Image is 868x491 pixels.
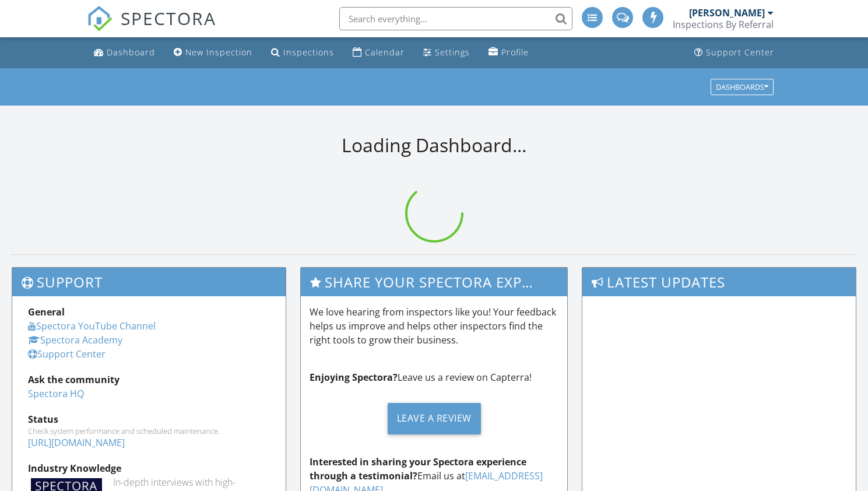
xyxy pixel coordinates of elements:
[28,320,156,332] a: Spectora YouTube Channel
[28,412,270,426] div: Status
[12,268,286,296] h3: Support
[716,83,768,91] div: Dashboards
[28,461,270,475] div: Industry Knowledge
[419,42,475,64] a: Settings
[28,387,84,400] a: Spectora HQ
[310,394,558,443] a: Leave a Review
[484,42,533,64] a: Profile
[87,6,113,31] img: The Best Home Inspection Software - Spectora
[28,426,270,436] div: Check system performance and scheduled maintenance.
[711,79,774,95] button: Dashboards
[28,373,270,387] div: Ask the community
[169,42,257,64] a: New Inspection
[690,42,779,64] a: Support Center
[283,47,334,58] div: Inspections
[689,7,765,19] div: [PERSON_NAME]
[388,403,481,434] div: Leave a Review
[706,47,774,58] div: Support Center
[28,334,122,346] a: Spectora Academy
[89,42,160,64] a: Dashboard
[107,47,155,58] div: Dashboard
[87,16,216,40] a: SPECTORA
[310,370,558,384] p: Leave us a review on Capterra!
[435,47,470,58] div: Settings
[301,268,567,296] h3: Share Your Spectora Experience
[673,19,774,30] div: Inspections By Referral
[121,6,216,30] span: SPECTORA
[582,268,856,296] h3: Latest Updates
[365,47,405,58] div: Calendar
[185,47,252,58] div: New Inspection
[28,306,65,318] strong: General
[28,436,125,449] a: [URL][DOMAIN_NAME]
[310,455,526,482] strong: Interested in sharing your Spectora experience through a testimonial?
[266,42,339,64] a: Inspections
[348,42,409,64] a: Calendar
[310,371,398,384] strong: Enjoying Spectora?
[501,47,529,58] div: Profile
[310,305,558,347] p: We love hearing from inspectors like you! Your feedback helps us improve and helps other inspecto...
[339,7,572,30] input: Search everything...
[28,348,106,360] a: Support Center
